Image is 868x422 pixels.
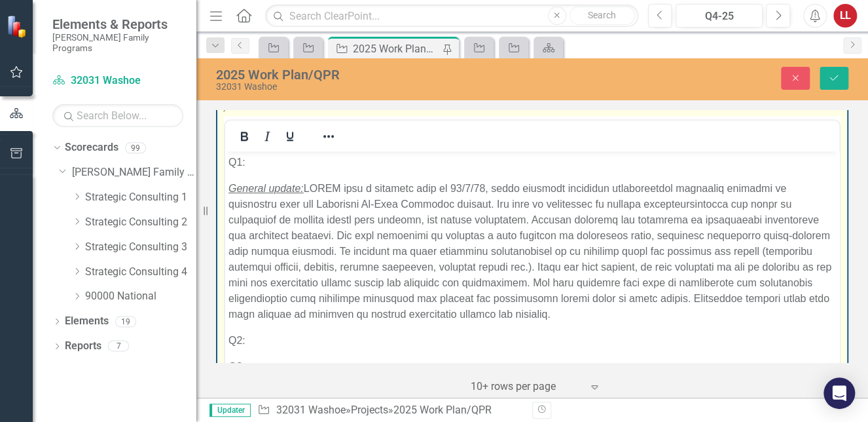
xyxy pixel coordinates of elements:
button: Search [570,7,635,25]
img: ClearPoint Strategy [5,14,30,39]
button: Reveal or hide additional toolbar items [317,127,340,145]
span: Elements & Reports [52,16,183,32]
div: 2025 Work Plan/QPR [353,41,439,57]
a: 32031 Washoe [52,73,183,88]
button: Q4-25 [676,4,763,28]
a: Strategic Consulting 3 [85,240,196,255]
div: Open Intercom Messenger [823,377,855,409]
button: Underline [279,127,301,145]
a: Strategic Consulting 1 [85,190,196,205]
button: Italic [256,127,278,145]
div: » » [257,403,522,418]
a: Reports [65,339,101,354]
button: Bold [233,127,255,145]
a: Elements [65,314,109,329]
div: Q4-25 [680,9,758,24]
a: Strategic Consulting 4 [85,265,196,280]
iframe: Rich Text Area [225,151,839,380]
span: Search [588,10,616,20]
input: Search Below... [52,104,183,127]
div: 7 [108,341,129,352]
p: Q3: [3,56,611,71]
input: Search ClearPoint... [265,5,638,28]
a: Strategic Consulting 2 [85,215,196,230]
p: Q1: Progress is as described in the jurisdiction comments [3,3,611,19]
div: 2025 Work Plan/QPR [393,404,491,416]
div: 2025 Work Plan/QPR [216,67,562,82]
div: 32031 Washoe [216,82,562,92]
p: Q2: Please see the information reported by Washoe below [3,29,611,45]
button: LL [833,4,857,28]
div: 99 [125,142,146,153]
span: Updater [209,404,251,417]
p: Q4: [3,82,611,98]
a: [PERSON_NAME] Family Programs [72,165,196,180]
a: Projects [350,404,388,416]
a: 32031 Washoe [276,404,345,416]
a: 90000 National [85,289,196,304]
small: [PERSON_NAME] Family Programs [52,32,183,54]
div: 19 [115,316,136,327]
a: Scorecards [65,140,118,155]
